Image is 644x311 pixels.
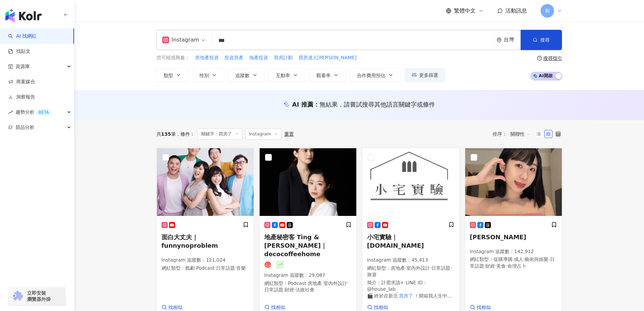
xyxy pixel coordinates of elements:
span: 房地產 [391,265,405,271]
span: 買房計劃 [274,54,293,61]
span: 計需求請+ LINE ID：@house_lab 🎬 終於在新北 [367,280,428,298]
p: 網紅類型 ： [162,265,249,272]
div: 台灣 [504,37,521,43]
span: 競品分析 [16,120,34,135]
span: · [294,287,295,292]
button: 房地產投資 [195,54,219,62]
span: 繁體中文 [454,7,476,15]
span: 135 [161,131,171,137]
span: 立即安裝 瀏覽器外掛 [27,290,51,302]
button: 地產投資 [249,54,268,62]
div: AI 推薦 ： [292,100,435,109]
img: KOL Avatar [157,148,254,216]
span: 關聯性 [510,129,531,139]
p: 網紅類型 ： [470,256,557,269]
p: 網紅類型 ： [264,280,352,293]
span: 室內外設計 [324,281,347,286]
a: searchAI 找網紅 [8,33,37,40]
span: 地產投資 [249,54,268,61]
div: 重置 [284,131,294,137]
span: · [512,257,514,262]
span: 互動率 [276,73,290,78]
span: 投資房產 [224,54,243,61]
span: · [495,263,496,269]
p: Instagram 追蹤數 ： 142,912 [470,248,557,255]
span: 性別 [199,73,209,78]
div: 搜尋指引 [543,55,562,61]
span: 地產秘密客 Ting & [PERSON_NAME]｜decocoffeehome [264,234,327,258]
span: 財經 [285,287,294,292]
span: 資源庫 [16,59,30,74]
div: 簡介 ： [367,280,454,299]
div: 共 筆 [157,131,176,137]
span: · [450,265,452,271]
span: · [235,265,236,271]
span: 財經 [485,263,495,269]
span: · [214,265,216,271]
a: 洞察報告 [8,94,35,101]
span: 和 [545,7,550,15]
span: 條件 ： [176,131,195,137]
a: 商案媒合 [8,79,35,85]
mark: 買房了 [398,292,414,299]
a: 找相似 [264,304,315,311]
span: 觀看率 [316,73,331,78]
a: chrome extension立即安裝 瀏覽器外掛 [9,287,66,305]
span: · [506,263,507,269]
span: 小宅實驗｜[DOMAIN_NAME] [367,234,424,249]
button: 性別 [192,68,224,82]
span: 趨勢分析 [16,105,51,120]
button: 投資房產 [224,54,244,62]
span: 追蹤數 [235,73,249,78]
span: [PERSON_NAME] [470,234,526,241]
button: 更多篩選 [405,68,445,82]
span: rise [8,110,13,115]
span: · [548,257,550,262]
span: 日常話題 [264,287,283,292]
span: 類型 [164,73,173,78]
span: 找相似 [271,304,285,311]
span: · [322,281,323,286]
span: 日常話題 [470,257,555,269]
p: Instagram 追蹤數 ： 29,087 [264,272,352,279]
span: 戲劇 [185,265,195,271]
span: 旅遊 [367,272,377,277]
span: 面白大丈夫｜funnynoproblem [162,234,218,249]
span: · [484,263,485,269]
span: 合作費用預估 [357,73,385,78]
span: · [405,265,406,271]
span: 法政社會 [295,287,314,292]
span: 成人 [514,257,523,262]
span: 搜尋 [540,37,550,43]
button: 互動率 [269,68,305,82]
span: 關鍵字：買房了 [197,128,242,140]
span: 室內外設計 [406,265,430,271]
div: Instagram [162,35,199,45]
span: · [430,265,431,271]
span: Instagram [245,128,282,140]
span: · [347,281,349,286]
span: 無結果，請嘗試搜尋其他語言關鍵字或條件 [319,101,435,108]
p: Instagram 追蹤數 ： 45,413 [367,257,454,264]
span: 活動訊息 [505,7,527,14]
button: 買房達人[PERSON_NAME] [298,54,357,62]
span: 促購導購 [494,257,512,262]
span: question-circle [537,56,542,61]
button: 合作費用預估 [350,68,401,82]
span: 藝術與娛樂 [525,257,548,262]
span: 買房達人[PERSON_NAME] [299,54,357,61]
span: 命理占卜 [507,263,526,269]
button: 觀看率 [309,68,346,82]
span: Podcast [196,265,214,271]
button: 買房計劃 [273,54,293,62]
span: environment [497,38,502,43]
button: 追蹤數 [228,68,265,82]
span: 日常話題 [431,265,450,271]
a: 找貼文 [8,48,30,55]
span: · [283,287,285,292]
span: 找相似 [477,304,491,311]
div: BETA [36,109,51,116]
span: 房地產 [308,281,322,286]
img: KOL Avatar [362,148,459,216]
span: 房地產投資 [195,54,219,61]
